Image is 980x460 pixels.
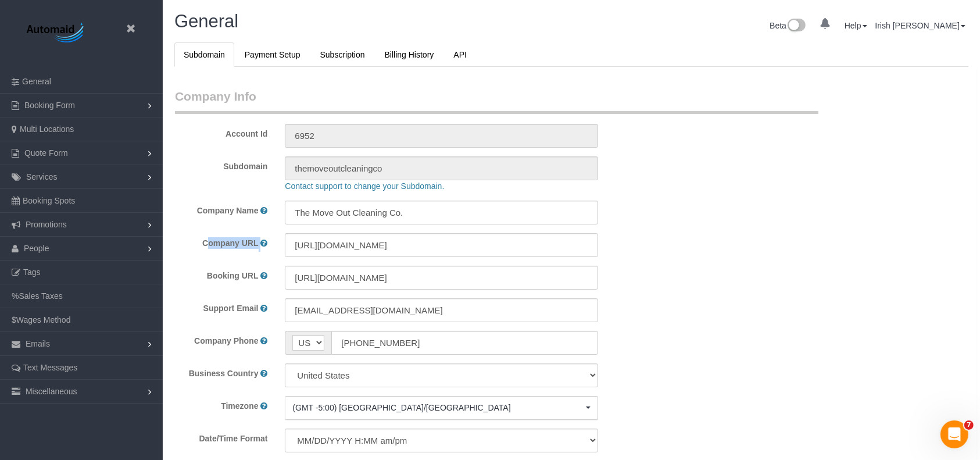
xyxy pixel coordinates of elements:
[24,244,49,253] span: People
[20,124,74,134] span: Multi Locations
[770,21,806,30] a: Beta
[26,387,77,396] span: Miscellaneous
[221,400,258,412] label: Timezone
[166,429,276,444] label: Date/Time Format
[203,302,259,314] label: Support Email
[207,270,259,281] label: Booking URL
[166,156,276,172] label: Subdomain
[23,268,41,277] span: Tags
[189,368,259,379] label: Business Country
[292,402,582,413] span: (GMT -5:00) [GEOGRAPHIC_DATA]/[GEOGRAPHIC_DATA]
[964,420,974,430] span: 7
[175,88,818,114] legend: Company Info
[197,205,259,216] label: Company Name
[875,21,965,30] a: Irish [PERSON_NAME]
[22,77,51,86] span: General
[285,396,598,420] ol: Choose Timezone
[20,20,93,47] img: Automaid Logo
[444,42,476,67] a: API
[26,339,50,348] span: Emails
[331,331,598,355] input: Phone
[166,124,276,140] label: Account Id
[276,180,937,192] div: Contact support to change your Subdomain.
[23,363,77,372] span: Text Messages
[26,220,67,229] span: Promotions
[235,42,310,67] a: Payment Setup
[174,11,238,31] span: General
[202,237,258,249] label: Company URL
[23,196,75,205] span: Booking Spots
[24,148,68,158] span: Quote Form
[174,42,234,67] a: Subdomain
[19,291,62,301] span: Sales Taxes
[26,172,58,181] span: Services
[24,101,75,110] span: Booking Form
[786,19,806,34] img: New interface
[375,42,443,67] a: Billing History
[311,42,374,67] a: Subscription
[285,396,598,420] button: (GMT -5:00) [GEOGRAPHIC_DATA]/[GEOGRAPHIC_DATA]
[194,335,258,347] label: Company Phone
[16,315,71,325] span: Wages Method
[845,21,867,30] a: Help
[940,420,968,448] iframe: Intercom live chat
